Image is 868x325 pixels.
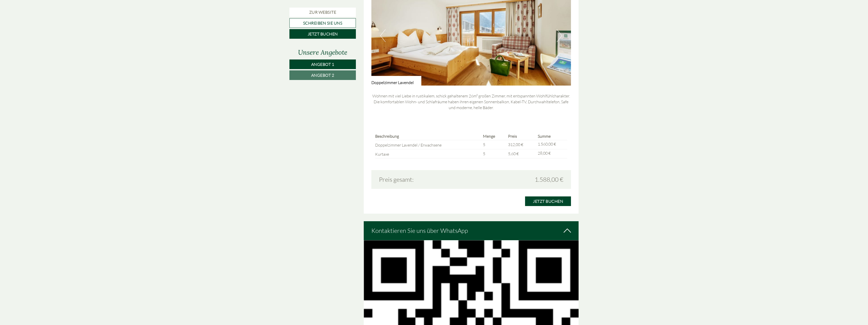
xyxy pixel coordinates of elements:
[481,149,506,158] td: 5
[506,132,536,140] th: Preis
[380,29,386,42] button: Previous
[289,18,356,28] a: Schreiben Sie uns
[508,151,519,156] span: 5,60 €
[289,48,356,57] div: Unsere Angebote
[311,62,334,67] span: Angebot 1
[535,175,563,184] span: 1.588,00 €
[289,8,356,17] a: Zur Website
[371,76,421,86] div: Doppelzimmer Lavendel
[481,140,506,149] td: 5
[525,196,571,206] a: Jetzt buchen
[371,93,571,111] p: Wohnen mit viel Liebe in rustikalem, schick gehaltenem 26m² großen Zimmer, mit entspannten Wohlfü...
[311,73,334,78] span: Angebot 2
[481,132,506,140] th: Menge
[375,175,471,184] div: Preis gesamt:
[375,149,481,158] td: Kurtaxe
[508,142,523,147] span: 312,00 €
[536,149,567,158] td: 28,00 €
[536,132,567,140] th: Summe
[364,221,579,240] div: Kontaktieren Sie uns über WhatsApp
[375,132,481,140] th: Beschreibung
[536,140,567,149] td: 1.560,00 €
[375,140,481,149] td: Doppelzimmer Lavendel / Erwachsene
[289,29,356,39] a: Jetzt buchen
[557,29,562,42] button: Next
